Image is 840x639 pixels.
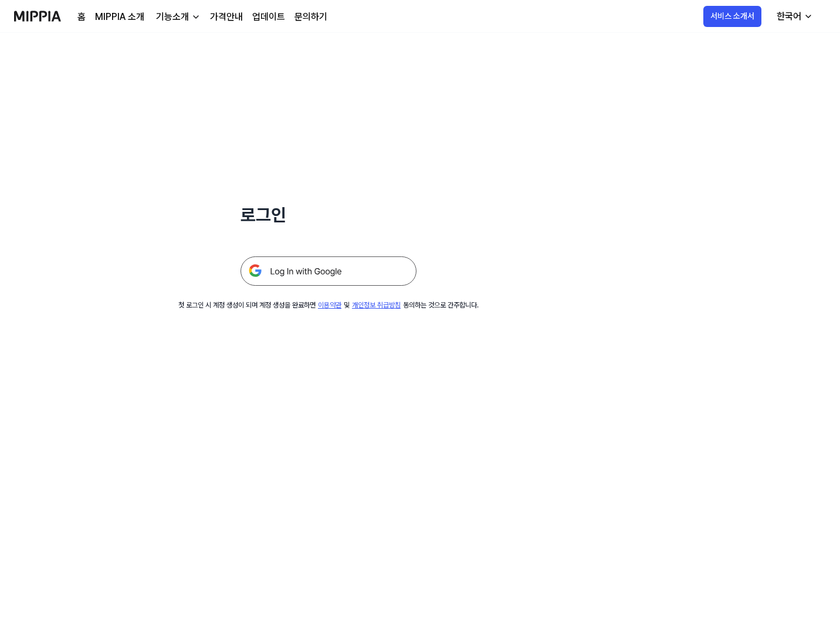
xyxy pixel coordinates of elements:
[352,301,401,309] a: 개인정보 취급방침
[318,301,341,309] a: 이용약관
[154,10,201,24] button: 기능소개
[191,12,201,22] img: down
[77,10,86,24] a: 홈
[294,10,327,24] a: 문의하기
[154,10,191,24] div: 기능소개
[178,300,479,310] div: 첫 로그인 시 계정 생성이 되며 계정 생성을 완료하면 및 동의하는 것으로 간주합니다.
[774,9,804,23] div: 한국어
[703,6,761,27] button: 서비스 소개서
[95,10,144,24] a: MIPPIA 소개
[210,10,243,24] a: 가격안내
[241,202,416,228] h1: 로그인
[767,5,820,28] button: 한국어
[241,256,416,286] img: 구글 로그인 버튼
[252,10,285,24] a: 업데이트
